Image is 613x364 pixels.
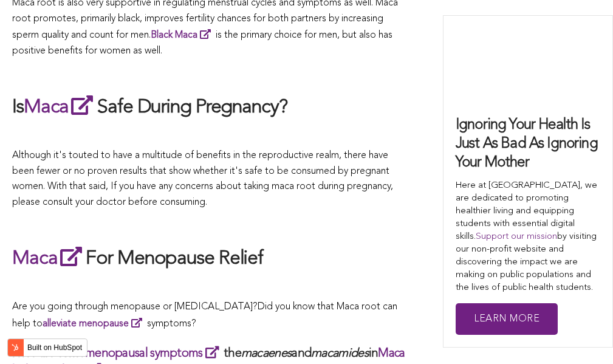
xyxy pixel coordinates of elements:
[12,151,393,207] span: Although it's touted to have a multitude of benefits in the reproductive realm, there have been f...
[241,348,292,360] em: macaenes
[12,244,407,272] h2: For Menopause Relief
[7,338,87,357] button: Built on HubSpot
[24,98,97,117] a: Maca
[8,340,22,355] img: HubSpot sprocket logo
[22,340,87,355] label: Built on HubSpot
[43,319,147,329] a: alleviate menopause
[85,348,224,360] a: menopausal symptoms
[12,249,86,269] a: Maca
[552,306,613,364] iframe: Chat Widget
[456,303,558,335] a: Learn More
[311,348,369,360] em: macamides
[151,30,197,40] strong: Black Maca
[12,93,407,121] h2: Is Safe During Pregnancy?
[151,30,216,40] a: Black Maca
[12,302,258,312] span: Are you going through menopause or [MEDICAL_DATA]?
